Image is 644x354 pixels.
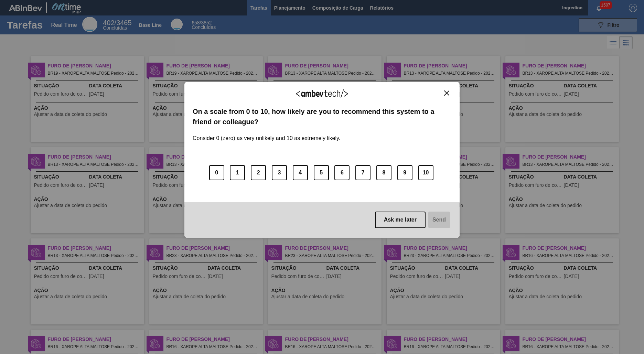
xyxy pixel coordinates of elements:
[293,165,308,180] button: 4
[375,212,426,228] button: Ask me later
[334,165,350,180] button: 6
[251,165,266,180] button: 2
[397,165,412,180] button: 9
[418,165,433,180] button: 10
[193,106,451,127] label: On a scale from 0 to 10, how likely are you to recommend this system to a friend or colleague?
[314,165,329,180] button: 5
[444,90,449,96] img: Close
[209,165,224,180] button: 0
[355,165,371,180] button: 7
[230,165,245,180] button: 1
[296,89,348,98] img: Logo Ambevtech
[193,127,340,141] label: Consider 0 (zero) as very unlikely and 10 as extremely likely.
[272,165,287,180] button: 3
[376,165,391,180] button: 8
[442,90,451,96] button: Close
